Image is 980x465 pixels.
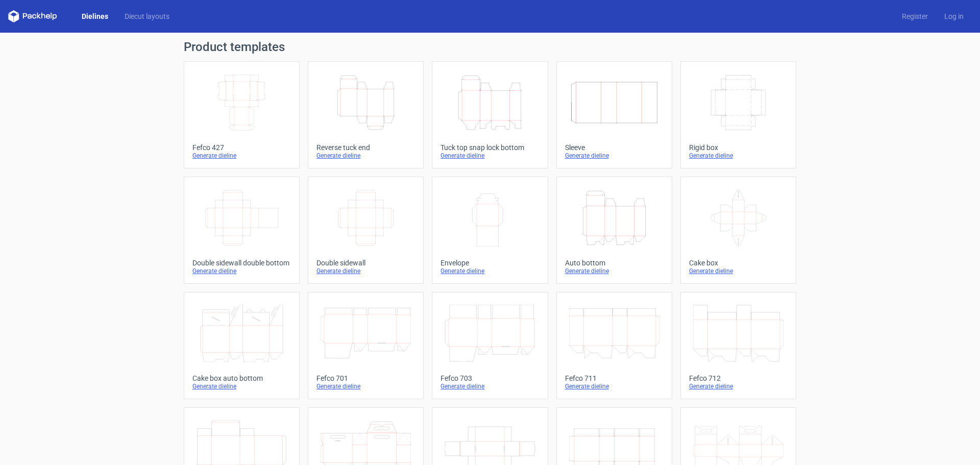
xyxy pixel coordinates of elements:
[184,41,796,53] h1: Product templates
[192,267,291,275] div: Generate dieline
[432,61,548,168] a: Tuck top snap lock bottomGenerate dieline
[894,11,936,21] a: Register
[680,61,796,168] a: Rigid boxGenerate dieline
[565,267,664,275] div: Generate dieline
[689,382,788,390] div: Generate dieline
[316,143,415,152] div: Reverse tuck end
[316,152,415,160] div: Generate dieline
[184,61,300,168] a: Fefco 427Generate dieline
[556,177,672,284] a: Auto bottomGenerate dieline
[556,61,672,168] a: SleeveGenerate dieline
[440,267,539,275] div: Generate dieline
[308,177,424,284] a: Double sidewallGenerate dieline
[689,259,788,267] div: Cake box
[184,177,300,284] a: Double sidewall double bottomGenerate dieline
[308,292,424,399] a: Fefco 701Generate dieline
[116,11,178,21] a: Diecut layouts
[680,292,796,399] a: Fefco 712Generate dieline
[192,374,291,382] div: Cake box auto bottom
[689,374,788,382] div: Fefco 712
[565,152,664,160] div: Generate dieline
[440,259,539,267] div: Envelope
[565,374,664,382] div: Fefco 711
[565,259,664,267] div: Auto bottom
[316,267,415,275] div: Generate dieline
[316,382,415,390] div: Generate dieline
[192,152,291,160] div: Generate dieline
[680,177,796,284] a: Cake boxGenerate dieline
[316,259,415,267] div: Double sidewall
[192,382,291,390] div: Generate dieline
[565,143,664,152] div: Sleeve
[308,61,424,168] a: Reverse tuck endGenerate dieline
[184,292,300,399] a: Cake box auto bottomGenerate dieline
[565,382,664,390] div: Generate dieline
[432,177,548,284] a: EnvelopeGenerate dieline
[192,143,291,152] div: Fefco 427
[192,259,291,267] div: Double sidewall double bottom
[440,374,539,382] div: Fefco 703
[316,374,415,382] div: Fefco 701
[440,382,539,390] div: Generate dieline
[689,143,788,152] div: Rigid box
[432,292,548,399] a: Fefco 703Generate dieline
[73,11,116,21] a: Dielines
[556,292,672,399] a: Fefco 711Generate dieline
[689,152,788,160] div: Generate dieline
[689,267,788,275] div: Generate dieline
[440,152,539,160] div: Generate dieline
[440,143,539,152] div: Tuck top snap lock bottom
[936,11,972,21] a: Log in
